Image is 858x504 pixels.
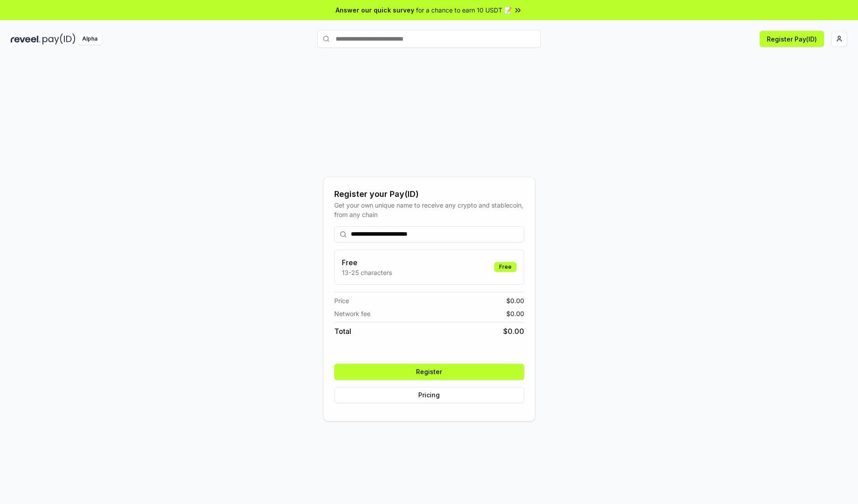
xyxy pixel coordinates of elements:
[336,5,414,15] span: Answer our quick survey
[760,31,824,47] button: Register Pay(ID)
[342,257,392,268] h3: Free
[42,33,76,45] img: pay_id
[334,309,370,318] span: Network fee
[334,200,524,219] div: Get your own unique name to receive any crypto and stablecoin, from any chain
[334,296,349,305] span: Price
[334,326,351,337] span: Total
[506,309,524,318] span: $ 0.00
[416,5,512,15] span: for a chance to earn 10 USDT 📝
[334,188,524,200] div: Register your Pay(ID)
[11,33,41,45] img: reveel_dark
[494,262,517,272] div: Free
[77,33,102,45] div: Alpha
[506,296,524,305] span: $ 0.00
[334,364,524,380] button: Register
[503,326,524,337] span: $ 0.00
[334,387,524,403] button: Pricing
[342,268,392,277] p: 13-25 characters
